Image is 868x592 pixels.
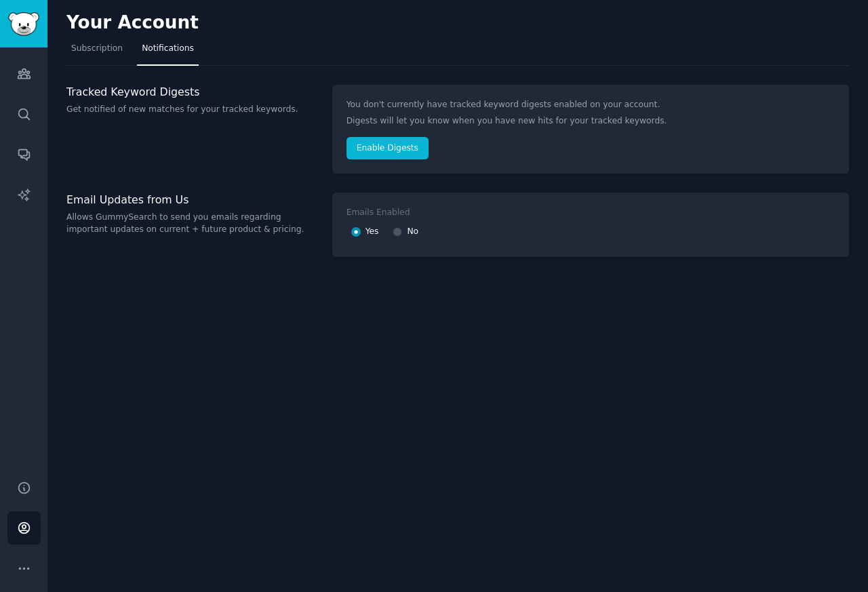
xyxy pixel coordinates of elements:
[347,99,835,111] p: You don't currently have tracked keyword digests enabled on your account.
[66,85,318,99] h3: Tracked Keyword Digests
[66,104,318,116] p: Get notified of new matches for your tracked keywords.
[407,226,418,238] span: No
[347,137,429,160] button: Enable Digests
[71,43,123,55] span: Subscription
[347,207,410,219] div: Emails Enabled
[8,12,39,36] img: GummySearch logo
[66,193,318,207] h3: Email Updates from Us
[366,226,379,238] span: Yes
[347,115,835,127] p: Digests will let you know when you have new hits for your tracked keywords.
[66,38,127,66] a: Subscription
[66,12,199,34] h2: Your Account
[142,43,194,55] span: Notifications
[66,212,318,235] p: Allows GummySearch to send you emails regarding important updates on current + future product & p...
[137,38,199,66] a: Notifications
